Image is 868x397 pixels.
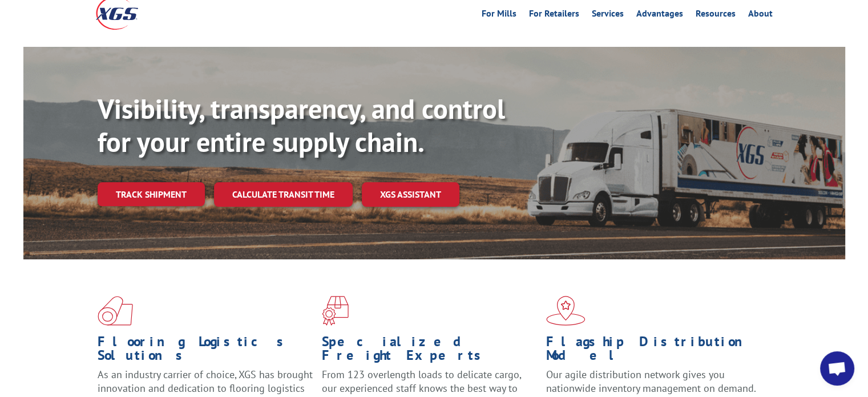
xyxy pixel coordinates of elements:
[820,351,854,386] a: Open chat
[322,335,538,368] h1: Specialized Freight Experts
[482,9,516,22] a: For Mills
[529,9,579,22] a: For Retailers
[748,9,773,22] a: About
[362,182,459,207] a: XGS ASSISTANT
[592,9,624,22] a: Services
[696,9,736,22] a: Resources
[636,9,683,22] a: Advantages
[546,335,762,368] h1: Flagship Distribution Model
[546,296,586,326] img: xgs-icon-flagship-distribution-model-red
[98,296,133,326] img: xgs-icon-total-supply-chain-intelligence-red
[322,296,349,326] img: xgs-icon-focused-on-flooring-red
[98,91,505,159] b: Visibility, transparency, and control for your entire supply chain.
[214,182,353,207] a: Calculate transit time
[546,368,756,395] span: Our agile distribution network gives you nationwide inventory management on demand.
[98,182,205,206] a: Track shipment
[98,335,313,368] h1: Flooring Logistics Solutions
